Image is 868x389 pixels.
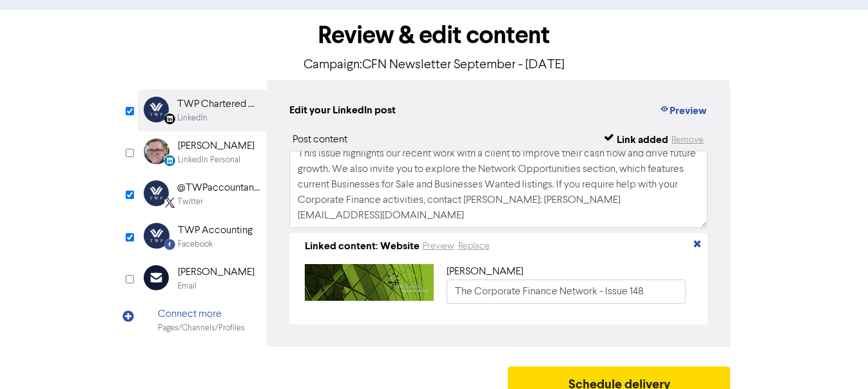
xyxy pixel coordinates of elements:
[659,102,708,119] button: Preview
[138,21,731,50] h1: Review & edit content
[138,216,267,258] div: Facebook TWP AccountingFacebook
[138,258,267,299] div: [PERSON_NAME]Email
[178,138,255,154] div: [PERSON_NAME]
[305,238,420,254] div: Linked content: Website
[144,97,169,122] img: Linkedin
[144,223,169,249] img: Facebook
[804,327,868,389] iframe: Chat Widget
[178,280,197,292] div: Email
[158,322,245,334] div: Pages/Channels/Profiles
[144,180,169,206] img: Twitter
[178,238,213,251] div: Facebook
[178,265,255,280] div: [PERSON_NAME]
[177,180,260,196] div: @TWPaccountants
[138,299,267,341] div: Connect morePages/Channels/Profiles
[447,264,686,280] div: [PERSON_NAME]
[177,196,203,208] div: Twitter
[289,102,396,119] div: Edit your LinkedIn post
[178,154,240,166] div: LinkedIn Personal
[144,138,169,164] img: LinkedinPersonal
[422,241,455,251] a: Preview
[158,307,245,322] div: Connect more
[177,112,207,124] div: LinkedIn
[138,131,267,173] div: LinkedinPersonal [PERSON_NAME]LinkedIn Personal
[458,239,490,254] button: Replace
[617,132,668,147] div: Link added
[177,97,260,112] div: TWP Chartered Accountants
[671,132,704,147] button: Remove
[305,264,434,301] img: network-opportunities-header-3.jpg
[138,55,731,75] p: Campaign: CFN Newsletter September - [DATE]
[178,223,253,238] div: TWP Accounting
[422,239,455,254] button: Preview
[138,173,267,215] div: Twitter@TWPaccountantsTwitter
[293,132,347,147] div: Post content
[138,90,267,131] div: Linkedin TWP Chartered AccountantsLinkedIn
[289,151,708,228] textarea: We're pleased to share the September newsletter from The Corporate Finance Network. This issue hi...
